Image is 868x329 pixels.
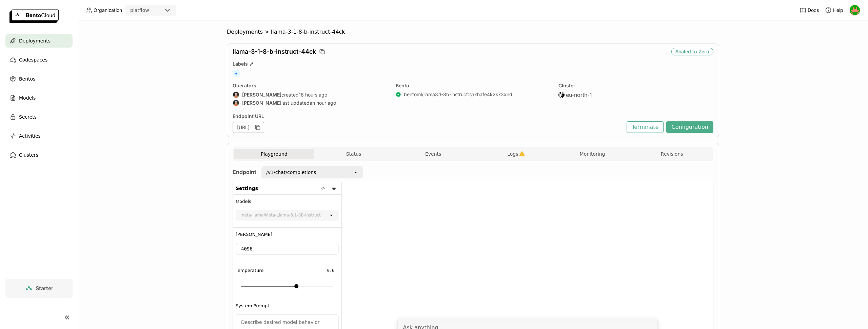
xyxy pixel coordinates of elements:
[632,149,712,159] button: Revisions
[317,169,317,176] input: Selected /v1/chat/completions.
[271,29,345,35] span: llama-3-1-8-b-instruct-44ck
[233,182,341,195] div: Settings
[800,7,819,14] a: Docs
[236,303,269,309] span: System Prompt
[233,100,388,106] div: last updated
[5,279,73,298] a: Starter
[227,29,719,35] nav: Breadcrumbs navigation
[19,151,38,159] span: Clusters
[5,91,73,105] a: Models
[263,29,271,35] span: >
[808,7,819,13] span: Docs
[233,122,264,133] div: [URL]
[5,34,73,48] a: Deployments
[507,151,518,157] span: Logs
[242,92,281,98] strong: [PERSON_NAME]
[234,149,314,159] button: Playground
[5,110,73,124] a: Secrets
[242,100,281,106] strong: [PERSON_NAME]
[5,72,73,86] a: Bentos
[19,113,37,121] span: Secrets
[94,7,122,13] span: Organization
[19,37,51,45] span: Deployments
[850,5,860,15] img: You Zhou
[233,92,239,98] img: Sean Sheng
[233,91,388,98] div: created
[130,7,149,14] div: platflow
[323,266,338,275] input: Temperature
[19,132,41,140] span: Activities
[233,83,388,89] div: Operators
[236,232,272,237] span: [PERSON_NAME]
[233,113,623,119] div: Endpoint URL
[558,83,713,89] div: Cluster
[233,169,256,175] strong: Endpoint
[310,100,336,106] span: an hour ago
[396,83,551,89] div: Bento
[236,268,263,273] span: Temperature
[36,285,53,292] span: Starter
[627,121,664,133] button: Terminate
[353,170,358,175] svg: open
[236,199,251,204] span: Models
[19,75,35,83] span: Bentos
[825,7,843,14] div: Help
[566,91,592,98] span: eu-north-1
[233,61,713,67] div: Labels
[299,92,327,98] span: 16 hours ago
[233,100,239,106] img: Sean Sheng
[150,7,151,14] input: Selected platflow.
[233,70,240,77] span: +
[393,149,473,159] button: Events
[266,169,316,176] div: /v1/chat/completions
[666,121,713,133] button: Configuration
[833,7,843,13] span: Help
[227,29,263,35] span: Deployments
[240,212,321,219] div: meta-llama/Meta-Llama-3.1-8B-Instruct
[233,48,316,55] span: llama-3-1-8-b-instruct-44ck
[671,48,713,55] div: Scaled to Zero
[329,212,334,218] svg: open
[19,56,47,64] span: Codespaces
[5,129,73,143] a: Activities
[5,148,73,162] a: Clusters
[19,94,36,102] span: Models
[404,91,512,98] div: bentoml/llama3.1-8b-instruct : saxhafe4k2s73xnd
[553,149,632,159] button: Monitoring
[9,10,59,23] img: logo
[5,53,73,67] a: Codespaces
[314,149,394,159] button: Status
